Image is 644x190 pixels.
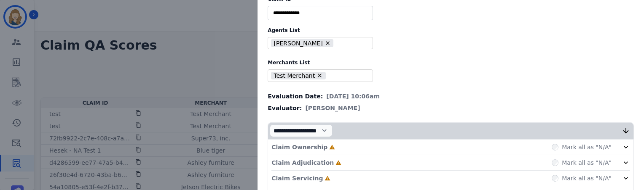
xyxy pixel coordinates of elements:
li: Test Merchant [271,72,326,80]
label: Merchants List [268,59,634,66]
span: [PERSON_NAME] [305,104,360,112]
ul: selected options [270,38,368,48]
label: Mark all as "N/A" [562,158,612,167]
label: Mark all as "N/A" [562,143,612,151]
label: Agents List [268,27,634,34]
p: Claim Servicing [271,174,323,182]
label: Mark all as "N/A" [562,174,612,182]
div: Evaluator: [268,104,634,112]
div: Evaluation Date: [268,92,634,100]
span: [DATE] 10:06am [326,92,380,100]
p: Claim Ownership [271,143,327,151]
button: Remove Test Merchant [317,72,323,79]
li: [PERSON_NAME] [271,39,334,47]
button: Remove Chelsea Dunevant [325,40,331,46]
p: Claim Adjudication [271,158,334,167]
ul: selected options [270,71,368,81]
